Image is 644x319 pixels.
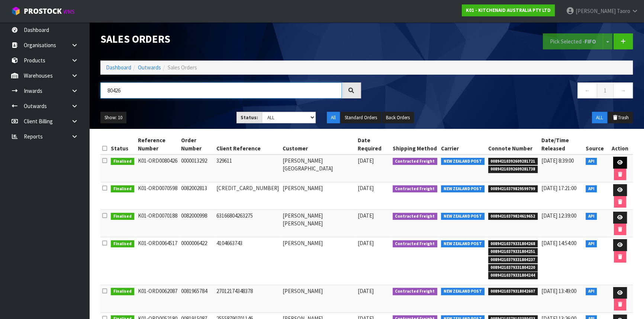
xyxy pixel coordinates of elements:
[111,240,134,248] span: Finalised
[393,213,438,220] span: Contracted Freight
[488,185,538,193] span: 00894210379829599799
[592,112,607,124] button: ALL
[109,134,136,154] th: Status
[586,240,597,248] span: API
[486,134,540,154] th: Connote Number
[488,248,538,255] span: 00894210379331804251
[111,185,134,193] span: Finalised
[111,158,134,165] span: Finalised
[488,256,538,264] span: 00894210379331804237
[393,158,438,165] span: Contracted Freight
[541,240,576,247] span: [DATE] 14:54:00
[586,185,597,193] span: API
[607,134,633,154] th: Action
[341,112,381,124] button: Standard Orders
[543,33,603,49] button: Pick Selected -FIFO
[63,8,75,15] small: WMS
[441,213,484,220] span: NEW ZEALAND POST
[241,114,258,121] strong: Status:
[541,287,576,294] span: [DATE] 13:49:00
[488,264,538,271] span: 00894210379331804220
[358,185,374,192] span: [DATE]
[358,287,374,294] span: [DATE]
[215,210,281,237] td: 63166804263275
[179,237,215,285] td: 0000006422
[100,33,361,45] h1: Sales Orders
[488,166,538,173] span: 00894210392609281738
[179,134,215,154] th: Order Number
[441,185,484,193] span: NEW ZEALAND POST
[488,213,538,220] span: 00894210379824619652
[584,134,607,154] th: Source
[356,134,390,154] th: Date Required
[136,182,179,210] td: K01-ORD0070598
[138,64,161,71] a: Outwards
[136,237,179,285] td: K01-ORD0064517
[168,64,197,71] span: Sales Orders
[111,288,134,295] span: Finalised
[106,64,131,71] a: Dashboard
[111,213,134,220] span: Finalised
[215,182,281,210] td: [CREDIT_CARD_NUMBER]
[541,185,576,192] span: [DATE] 17:21:00
[586,288,597,295] span: API
[577,82,597,98] a: ←
[281,210,356,237] td: [PERSON_NAME] [PERSON_NAME]
[215,285,281,312] td: 27012174348378
[393,185,438,193] span: Contracted Freight
[462,4,555,16] a: K01 - KITCHENAID AUSTRALIA PTY LTD
[281,182,356,210] td: [PERSON_NAME]
[441,288,484,295] span: NEW ZEALAND POST
[281,134,356,154] th: Customer
[488,240,538,248] span: 00894210379331804268
[488,158,538,165] span: 00894210392609281721
[136,285,179,312] td: K01-ORD0062087
[281,285,356,312] td: [PERSON_NAME]
[597,82,614,98] a: 1
[179,285,215,312] td: 0081965784
[382,112,414,124] button: Back Orders
[441,158,484,165] span: NEW ZEALAND POST
[215,134,281,154] th: Client Reference
[586,213,597,220] span: API
[391,134,439,154] th: Shipping Method
[393,288,438,295] span: Contracted Freight
[439,134,486,154] th: Carrier
[215,237,281,285] td: 4104663743
[358,240,374,247] span: [DATE]
[576,7,616,14] span: [PERSON_NAME]
[136,154,179,182] td: K01-ORD0080426
[541,157,574,164] span: [DATE] 8:39:00
[358,157,374,164] span: [DATE]
[327,112,340,124] button: All
[179,154,215,182] td: 0000013292
[617,7,630,14] span: Taoro
[393,240,438,248] span: Contracted Freight
[488,288,538,295] span: 00894210379318042607
[11,6,20,16] img: cube-alt.png
[466,7,551,13] strong: K01 - KITCHENAID AUSTRALIA PTY LTD
[540,134,584,154] th: Date/Time Released
[215,154,281,182] td: 329611
[488,272,538,279] span: 00894210379331804244
[179,182,215,210] td: 0082002813
[541,212,576,219] span: [DATE] 12:39:00
[586,158,597,165] span: API
[24,6,62,16] span: ProStock
[100,82,342,98] input: Search sales orders
[281,237,356,285] td: [PERSON_NAME]
[358,212,374,219] span: [DATE]
[100,112,126,124] button: Show: 10
[136,134,179,154] th: Reference Number
[613,82,633,98] a: →
[136,210,179,237] td: K01-ORD0070188
[608,112,633,124] button: Trash
[179,210,215,237] td: 0082000998
[372,82,633,101] nav: Page navigation
[441,240,484,248] span: NEW ZEALAND POST
[281,154,356,182] td: [PERSON_NAME] [GEOGRAPHIC_DATA]
[585,38,596,45] strong: FIFO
